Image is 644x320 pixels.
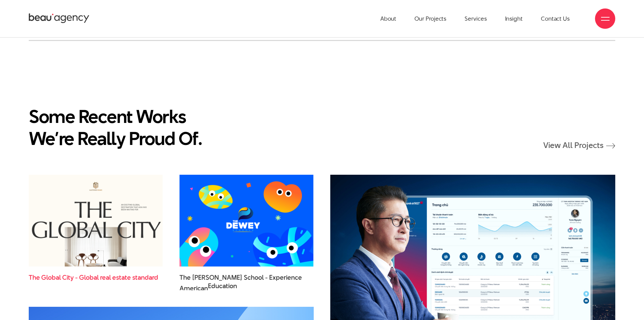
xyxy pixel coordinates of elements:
a: The Global City - Global real estate standard [29,273,163,290]
h2: Some Recent Works We’re Really Proud Of. [29,105,232,149]
span: Global [79,273,99,282]
a: View All Projects [543,141,615,149]
span: The [PERSON_NAME] School - Experience American [180,273,313,290]
a: The [PERSON_NAME] School - Experience AmericanEducation [180,273,313,290]
span: standard [132,273,158,282]
span: City [62,273,74,282]
span: Education [208,282,237,291]
span: estate [112,273,131,282]
span: Global [41,273,61,282]
span: The [29,273,40,282]
span: real [100,273,111,282]
span: - [75,273,78,282]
